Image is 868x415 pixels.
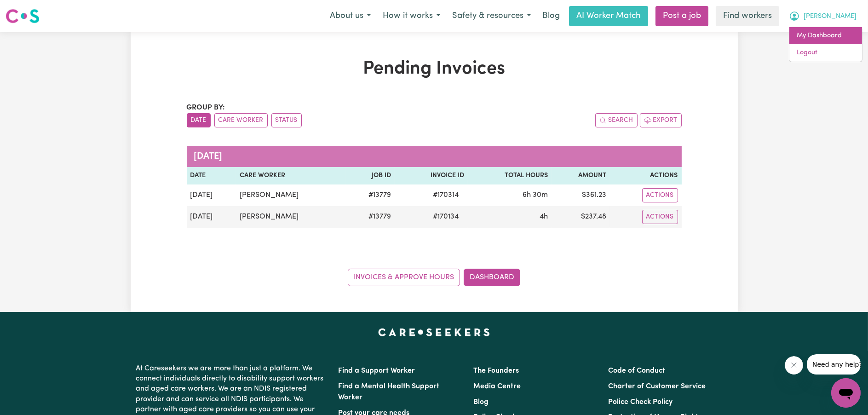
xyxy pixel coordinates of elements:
[569,6,648,26] a: AI Worker Match
[468,167,552,184] th: Total Hours
[187,184,236,206] td: [DATE]
[187,167,236,184] th: Date
[716,6,779,26] a: Find workers
[378,329,490,336] a: Careseekers home page
[642,188,678,202] button: Actions
[540,213,548,220] span: 4 hours
[427,190,464,201] span: # 170314
[187,113,211,127] button: sort invoices by date
[473,383,521,390] a: Media Centre
[236,167,345,184] th: Care Worker
[807,354,861,375] iframe: Message from company
[473,398,489,406] a: Blog
[640,113,682,127] button: Export
[339,367,415,375] a: Find a Support Worker
[236,184,345,206] td: [PERSON_NAME]
[214,113,268,127] button: sort invoices by care worker
[552,184,610,206] td: $ 361.23
[608,383,706,390] a: Charter of Customer Service
[348,269,460,286] a: Invoices & Approve Hours
[785,356,803,375] iframe: Close message
[187,146,682,167] caption: [DATE]
[523,191,548,199] span: 6 hours 30 minutes
[804,12,857,22] span: [PERSON_NAME]
[642,210,678,224] button: Actions
[610,167,681,184] th: Actions
[187,58,682,80] h1: Pending Invoices
[339,383,440,401] a: Find a Mental Health Support Worker
[831,378,861,408] iframe: Button to launch messaging window
[236,206,345,228] td: [PERSON_NAME]
[187,104,225,111] span: Group by:
[655,6,708,26] a: Post a job
[783,6,862,26] button: My Account
[345,167,395,184] th: Job ID
[446,6,537,26] button: Safety & resources
[552,167,610,184] th: Amount
[789,27,862,45] a: My Dashboard
[789,44,862,62] a: Logout
[608,367,665,375] a: Code of Conduct
[789,27,862,62] div: My Account
[6,8,40,24] img: Careseekers logo
[537,6,565,26] a: Blog
[187,206,236,228] td: [DATE]
[464,269,520,286] a: Dashboard
[271,113,302,127] button: sort invoices by paid status
[6,6,40,27] a: Careseekers logo
[552,206,610,228] td: $ 237.48
[324,6,377,26] button: About us
[6,6,56,14] span: Need any help?
[427,211,464,222] span: # 170134
[595,113,638,127] button: Search
[395,167,468,184] th: Invoice ID
[345,184,395,206] td: # 13779
[608,398,673,406] a: Police Check Policy
[377,6,446,26] button: How it works
[345,206,395,228] td: # 13779
[473,367,519,375] a: The Founders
